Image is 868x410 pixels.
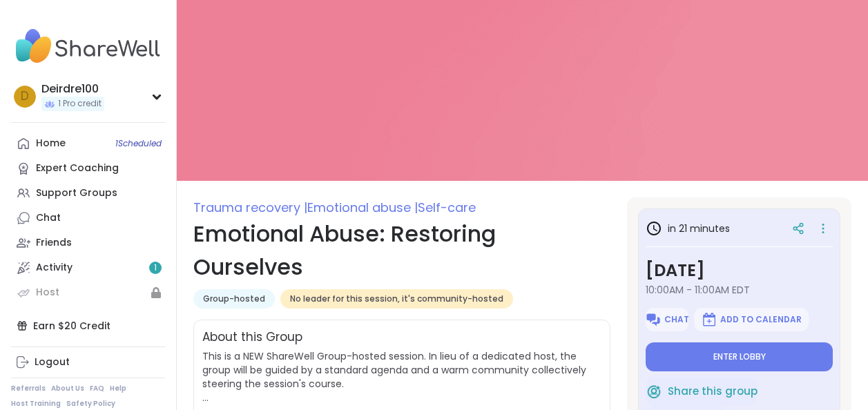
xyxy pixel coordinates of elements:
[36,186,117,200] div: Support Groups
[645,311,662,328] img: ShareWell Logomark
[11,384,46,393] a: Referrals
[66,399,115,409] a: Safety Policy
[51,384,84,393] a: About Us
[36,236,72,250] div: Friends
[418,199,476,216] span: Self-care
[11,280,165,305] a: Host
[646,258,833,283] h3: [DATE]
[11,231,165,255] a: Friends
[664,314,689,325] span: Chat
[307,199,418,216] span: Emotional abuse |
[11,22,165,70] img: ShareWell Nav Logo
[115,138,162,149] span: 1 Scheduled
[11,350,165,375] a: Logout
[154,262,157,274] span: 1
[668,384,758,400] span: Share this group
[110,384,126,393] a: Help
[36,286,59,300] div: Host
[21,88,29,106] span: D
[11,131,165,156] a: Home1Scheduled
[41,81,104,97] div: Deirdre100
[202,349,601,404] span: This is a NEW ShareWell Group-hosted session. In lieu of a dedicated host, the group will be guid...
[36,261,73,275] div: Activity
[646,283,833,297] span: 10:00AM - 11:00AM EDT
[36,162,119,175] div: Expert Coaching
[202,329,302,346] h2: About this Group
[646,342,833,371] button: Enter lobby
[11,255,165,280] a: Activity1
[290,293,503,304] span: No leader for this session, it's community-hosted
[646,308,688,331] button: Chat
[11,399,61,409] a: Host Training
[203,293,265,304] span: Group-hosted
[35,355,70,369] div: Logout
[11,206,165,231] a: Chat
[720,314,802,325] span: Add to Calendar
[646,383,662,400] img: ShareWell Logomark
[58,98,102,110] span: 1 Pro credit
[646,220,730,237] h3: in 21 minutes
[90,384,104,393] a: FAQ
[193,199,307,216] span: Trauma recovery |
[713,351,766,362] span: Enter lobby
[11,313,165,338] div: Earn $20 Credit
[694,308,809,331] button: Add to Calendar
[701,311,717,328] img: ShareWell Logomark
[11,156,165,181] a: Expert Coaching
[11,181,165,206] a: Support Groups
[646,377,758,406] button: Share this group
[36,137,66,150] div: Home
[36,211,61,225] div: Chat
[193,217,610,284] h1: Emotional Abuse: Restoring Ourselves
